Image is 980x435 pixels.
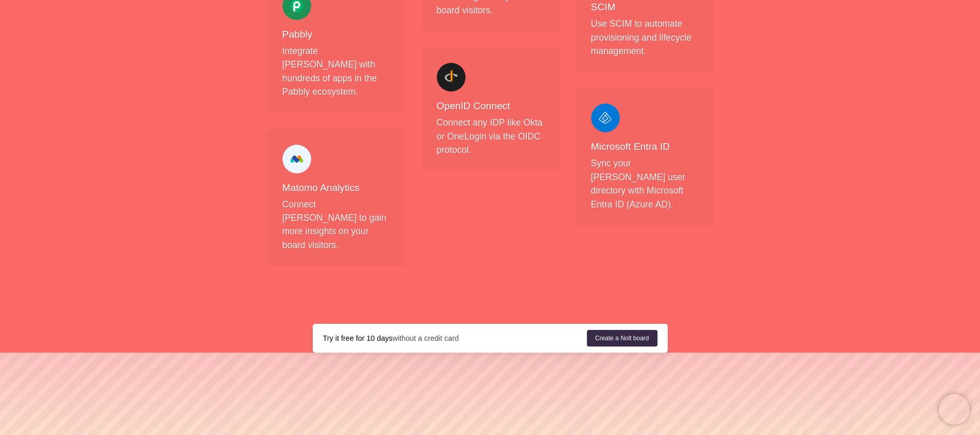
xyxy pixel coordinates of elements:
[282,198,389,252] p: Connect [PERSON_NAME] to gain more insights on your board visitors.
[591,156,698,211] p: Sync your [PERSON_NAME] user directory with Microsoft Entra ID (Azure AD).
[282,28,389,41] h4: Pabbly
[591,1,698,14] h4: SCIM
[323,334,393,342] strong: Try it free for 10 days
[591,141,698,153] h4: Microsoft Entra ID
[282,182,389,195] h4: Matomo Analytics
[437,116,544,156] p: Connect any IDP like Okta or OneLogin via the OIDC protocol.
[939,394,970,425] iframe: Chatra live chat
[282,44,389,99] p: Integrate [PERSON_NAME] with hundreds of apps in the Pabbly ecosystem.
[591,17,698,58] p: Use SCIM to automate provisioning and lifecycle management.
[323,333,587,343] div: without a credit card
[437,100,544,113] h4: OpenID Connect
[587,330,657,346] a: Create a Nolt board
